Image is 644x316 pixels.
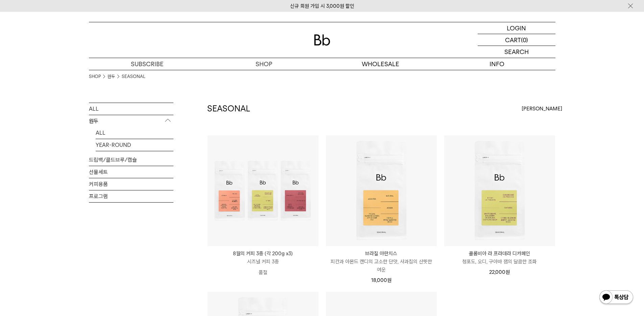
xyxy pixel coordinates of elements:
a: 신규 회원 가입 시 3,000원 할인 [290,3,354,9]
p: 8월의 커피 3종 (각 200g x3) [208,249,318,258]
p: 브라질 아란치스 [326,249,437,258]
p: LOGIN [507,22,526,34]
a: LOGIN [478,22,555,34]
a: YEAR-ROUND [96,139,173,151]
img: 로고 [314,34,330,46]
span: 22,000 [489,269,510,275]
span: 원 [505,269,510,275]
a: 프로그램 [89,190,173,202]
p: 원두 [89,115,173,127]
a: 콜롬비아 라 프라데라 디카페인 청포도, 오디, 구아바 잼의 달콤한 조화 [444,249,555,266]
a: SUBSCRIBE [89,58,206,70]
img: 8월의 커피 3종 (각 200g x3) [208,135,318,246]
span: 18,000 [371,277,391,283]
h2: SEASONAL [207,103,250,114]
p: 품절 [208,266,318,279]
p: SEARCH [504,46,529,58]
a: 선물세트 [89,166,173,178]
p: CART [505,34,521,46]
a: 8월의 커피 3종 (각 200g x3) 시즈널 커피 3종 [208,249,318,266]
a: 브라질 아란치스 피칸과 아몬드 캔디의 고소한 단맛, 사과칩의 산뜻한 여운 [326,249,437,274]
a: ALL [96,127,173,139]
img: 브라질 아란치스 [326,135,437,246]
a: SHOP [89,73,101,80]
span: 원 [387,277,391,283]
img: 카카오톡 채널 1:1 채팅 버튼 [599,290,634,306]
a: 드립백/콜드브루/캡슐 [89,154,173,166]
a: SEASONAL [122,73,145,80]
p: INFO [439,58,555,70]
p: 청포도, 오디, 구아바 잼의 달콤한 조화 [444,258,555,266]
a: SEASONAL [96,151,173,163]
a: SHOP [206,58,322,70]
p: (0) [521,34,528,46]
img: 콜롬비아 라 프라데라 디카페인 [444,135,555,246]
a: CART (0) [478,34,555,46]
p: 피칸과 아몬드 캔디의 고소한 단맛, 사과칩의 산뜻한 여운 [326,258,437,274]
p: 콜롬비아 라 프라데라 디카페인 [444,249,555,258]
a: 커피용품 [89,178,173,190]
a: 원두 [108,73,115,80]
p: WHOLESALE [322,58,439,70]
a: ALL [89,103,173,115]
span: [PERSON_NAME] [522,105,562,113]
p: 시즈널 커피 3종 [208,258,318,266]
